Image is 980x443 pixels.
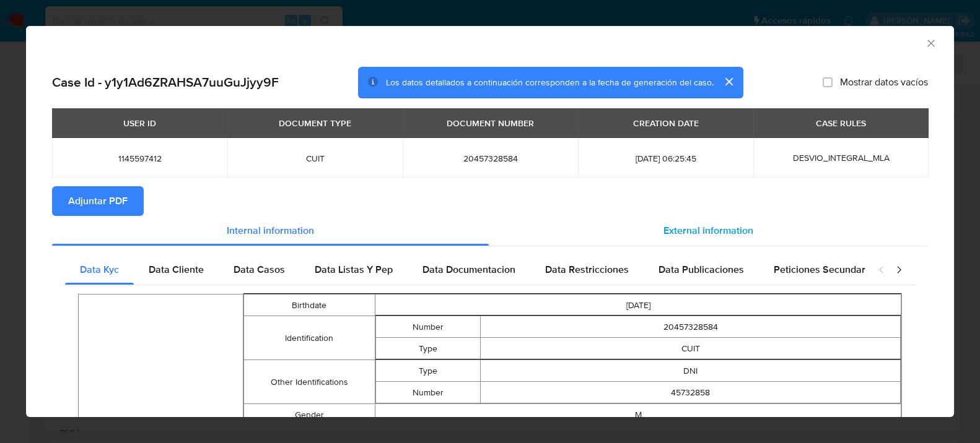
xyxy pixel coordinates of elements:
td: Type [376,360,481,382]
div: closure-recommendation-modal [26,26,954,417]
td: Number [376,382,481,403]
span: DESVIO_INTEGRAL_MLA [793,152,890,164]
h2: Case Id - y1y1Ad6ZRAHSA7uuGuJjyy9F [52,74,279,90]
button: cerrar [714,67,743,97]
input: Mostrar datos vacíos [823,77,833,87]
td: Identification [243,316,375,360]
td: DNI [481,360,901,382]
span: [DATE] 06:25:45 [593,153,738,164]
td: [DATE] [375,295,901,316]
span: 20457328584 [418,153,563,164]
td: Gender [243,404,375,426]
td: 45732858 [481,382,901,403]
div: Detailed internal info [65,255,865,285]
div: CASE RULES [808,113,873,134]
span: Adjuntar PDF [68,187,128,215]
td: CUIT [481,338,901,359]
div: CREATION DATE [626,113,706,134]
span: Mostrar datos vacíos [840,76,928,88]
td: M [375,404,901,426]
span: 1145597412 [67,153,212,164]
span: Data Kyc [80,262,119,277]
span: Data Listas Y Pep [315,262,393,277]
span: CUIT [242,153,388,164]
td: 20457328584 [481,316,901,338]
div: DOCUMENT NUMBER [439,113,541,134]
button: Cerrar ventana [925,37,936,48]
span: Data Casos [234,262,285,277]
span: Data Cliente [149,262,204,277]
span: Los datos detallados a continuación corresponden a la fecha de generación del caso. [386,76,714,88]
div: USER ID [116,113,164,134]
button: Adjuntar PDF [52,186,144,216]
td: Birthdate [243,295,375,316]
span: Data Restricciones [545,262,629,277]
div: DOCUMENT TYPE [271,113,359,134]
td: Type [376,338,481,359]
span: Peticiones Secundarias [774,262,878,277]
span: Data Publicaciones [658,262,744,277]
span: External information [663,223,753,238]
td: Number [376,316,481,338]
td: Other Identifications [243,360,375,404]
span: Data Documentacion [422,262,515,277]
div: Detailed info [52,216,928,246]
span: Internal information [227,223,314,238]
